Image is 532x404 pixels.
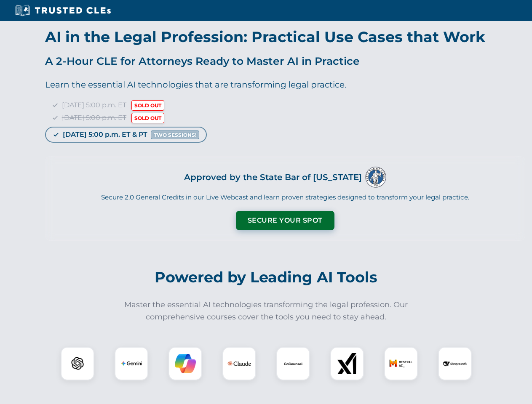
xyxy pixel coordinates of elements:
button: Secure Your Spot [236,211,334,230]
img: ChatGPT Logo [65,351,90,376]
p: Master the essential AI technologies transforming the legal profession. Our comprehensive courses... [119,299,414,323]
img: Trusted CLEs [13,4,113,17]
span: SOLD OUT [131,113,164,123]
span: SOLD OUT [131,100,164,111]
img: Copilot Logo [175,353,196,374]
span: [DATE] 5:00 p.m. ET [62,114,126,122]
img: xAI Logo [337,353,358,374]
img: CoCounsel Logo [283,353,304,374]
p: A 2-Hour CLE for Attorneys Ready to Master AI in Practice [45,53,525,69]
img: Claude Logo [227,352,251,375]
img: Mistral AI Logo [389,352,413,375]
h3: Approved by the State Bar of [US_STATE] [184,170,362,185]
div: Gemini [115,347,148,380]
span: [DATE] 5:00 p.m. ET [62,101,126,109]
img: Gemini Logo [121,353,142,374]
div: Claude [222,347,256,380]
img: Logo [365,167,386,188]
p: Secure 2.0 General Credits in our Live Webcast and learn proven strategies designed to transform ... [56,193,515,202]
p: Learn the essential AI technologies that are transforming legal practice. [45,78,525,91]
div: Copilot [168,347,202,380]
div: xAI [330,347,364,380]
h2: Powered by Leading AI Tools [33,263,500,292]
div: DeepSeek [438,347,472,380]
div: Mistral AI [384,347,418,380]
div: ChatGPT [61,347,94,380]
div: CoCounsel [276,347,310,380]
img: DeepSeek Logo [443,352,467,375]
h1: AI in the Legal Profession: Practical Use Cases that Work [45,29,525,44]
